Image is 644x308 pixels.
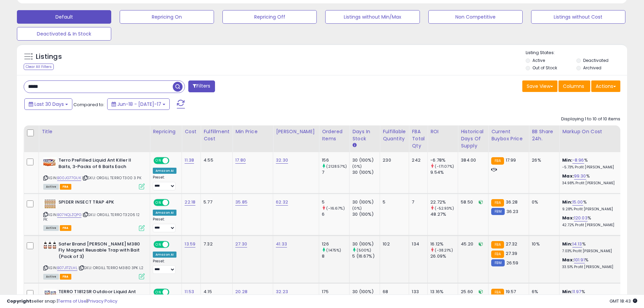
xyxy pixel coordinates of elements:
small: (-38.21%) [435,247,453,253]
div: Historical Days Of Supply [461,128,485,149]
div: 16.12% [430,241,458,247]
span: OFF [168,158,179,164]
div: 4.55 [204,157,227,163]
span: 36.28 [506,199,518,205]
p: 9.28% Profit [PERSON_NAME] [562,207,618,212]
span: OFF [168,241,179,247]
div: Title [42,128,147,135]
button: Actions [591,80,620,92]
span: ON [154,241,163,247]
div: 30 (100%) [352,199,380,205]
p: 42.72% Profit [PERSON_NAME] [562,223,618,228]
div: % [562,215,618,228]
a: 11.38 [185,157,194,164]
div: Min Price [235,128,270,135]
div: 58.50 [461,199,483,205]
img: 413JUJAMgDL._SL40_.jpg [43,241,57,249]
b: Max: [562,257,574,263]
div: 5 [383,199,404,205]
button: Columns [558,80,590,92]
button: Deactivated & In Stock [17,27,111,41]
img: 51wMfU4PtDL._SL40_.jpg [43,199,57,208]
div: 7.32 [204,241,227,247]
a: B00JG77GUK [57,175,81,181]
span: | SKU: ORGILL TERRO T300 3 PK [82,175,141,181]
label: Archived [583,65,601,71]
div: 156 [322,157,349,163]
span: ON [154,158,163,164]
strong: Copyright [7,298,31,304]
span: Last 30 Days [34,101,64,108]
div: Ordered Items [322,128,347,142]
div: Clear All Filters [24,64,54,70]
span: | SKU: ORGILL TERRO T3206 12 PK [43,212,140,222]
a: 62.32 [276,199,288,206]
div: % [562,241,618,254]
small: FBA [491,199,504,207]
a: 35.85 [235,199,247,206]
button: Non Competitive [428,10,523,24]
h5: Listings [36,52,62,62]
b: Min: [562,241,572,247]
p: 7.03% Profit [PERSON_NAME] [562,249,618,254]
label: Active [532,57,545,63]
div: 242 [412,157,422,163]
div: 10% [532,241,554,247]
div: 6 [322,211,349,217]
span: FBA [60,184,71,190]
a: 120.03 [574,215,588,221]
small: (-171.07%) [435,164,454,169]
div: FBA Total Qty [412,128,425,149]
div: 30 (100%) [352,241,380,247]
span: 26.59 [506,260,519,266]
div: 26.09% [430,253,458,259]
small: FBM [491,259,504,266]
div: 384.00 [461,157,483,163]
div: 5 [322,199,349,205]
small: (-16.67%) [326,206,344,211]
div: % [562,173,618,186]
a: B07J1TZLHL [57,265,77,271]
a: Terms of Use [58,298,87,304]
div: 5 (16.67%) [352,253,380,259]
div: Fulfillment Cost [204,128,230,142]
div: 48.27% [430,211,458,217]
div: Fulfillable Quantity [383,128,406,142]
div: ASIN: [43,157,145,189]
a: 41.33 [276,241,287,247]
span: 27.32 [506,241,518,247]
button: Repricing Off [222,10,317,24]
div: Displaying 1 to 10 of 10 items [561,116,620,122]
a: 32.30 [276,157,288,164]
span: Compared to: [73,101,104,108]
div: Preset: [153,217,176,232]
a: 22.18 [185,199,195,206]
div: Amazon AI [153,210,176,216]
div: 0% [532,199,554,205]
span: Columns [563,83,584,90]
b: Terro PreFilled Liquid Ant Killer II Baits, 3-Packs of 6 Baits Each [58,157,141,171]
span: FBA [60,274,71,280]
a: 27.30 [235,241,247,247]
small: FBA [491,251,504,258]
div: 22.72% [430,199,458,205]
a: B07NQLZQPG [57,212,81,218]
small: Days In Stock. [352,142,356,148]
small: (0%) [352,206,362,211]
small: (0%) [352,164,362,169]
div: seller snap | | [7,298,117,305]
div: -6.78% [430,157,458,163]
b: Max: [562,173,574,179]
div: 30 (100%) [352,169,380,175]
div: 26% [532,157,554,163]
button: Save View [522,80,557,92]
small: (500%) [357,247,371,253]
button: Default [17,10,111,24]
div: BB Share 24h. [532,128,556,142]
div: Preset: [153,175,176,190]
div: 45.20 [461,241,483,247]
b: Min: [562,199,572,205]
div: 30 (100%) [352,157,380,163]
label: Deactivated [583,57,609,63]
p: -5.73% Profit [PERSON_NAME] [562,165,618,170]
